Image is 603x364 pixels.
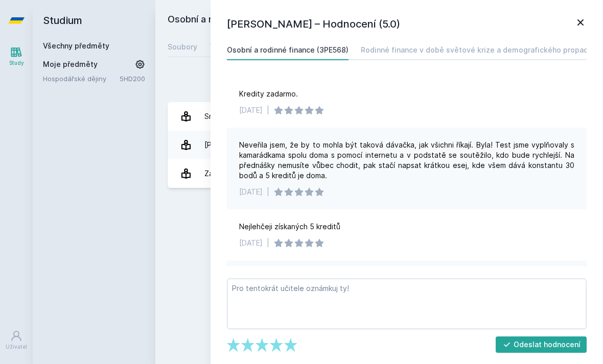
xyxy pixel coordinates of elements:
[204,163,295,184] div: Zámečník [PERSON_NAME]
[210,37,230,57] a: Testy
[2,325,31,356] a: Uživatel
[239,105,263,115] div: [DATE]
[43,74,120,84] a: Hospodářské dějiny
[204,106,251,127] div: Smrčka Luboš
[168,159,591,188] a: Zámečník [PERSON_NAME] 2 hodnocení 5.0
[168,12,476,29] h2: Osobní a rodinné finance (3PE568)
[239,89,298,99] div: Kredity zadarmo.
[210,42,230,52] div: Testy
[267,105,269,115] div: |
[239,140,574,181] div: Neveřila jsem, že by to mohla být taková dávačka, jak všichni říkají. Byla! Test jsme vyplňovaly ...
[6,343,27,351] div: Uživatel
[43,59,98,69] span: Moje předměty
[168,42,197,52] div: Soubory
[168,37,197,57] a: Soubory
[204,135,261,155] div: [PERSON_NAME]
[168,131,591,159] a: [PERSON_NAME] 19 hodnocení 4.8
[168,102,591,131] a: Smrčka Luboš 8 hodnocení 5.0
[239,187,263,197] div: [DATE]
[43,41,109,50] a: Všechny předměty
[9,59,24,67] div: Study
[120,75,145,83] a: 5HD200
[2,41,31,72] a: Study
[267,187,269,197] div: |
